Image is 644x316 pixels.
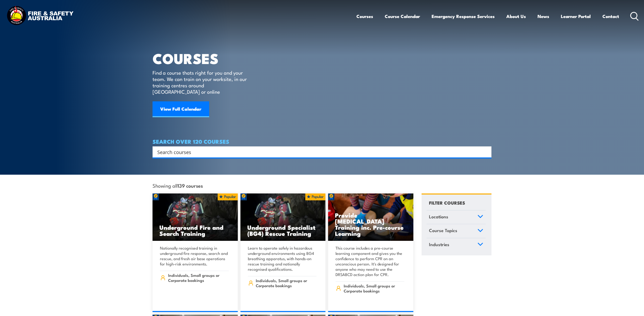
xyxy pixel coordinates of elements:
h3: Underground Specialist (BG4) Rescue Training [247,224,319,236]
p: Nationally recognised training in underground fire response, search and rescue, and fresh air bas... [160,245,229,267]
span: Individuals, Small groups or Corporate bookings [256,278,316,288]
a: Course Topics [427,224,486,238]
a: About Us [506,9,526,23]
a: Emergency Response Services [432,9,495,23]
span: Industries [429,241,449,248]
p: Learn to operate safely in hazardous underground environments using BG4 breathing apparatus, with... [248,245,317,272]
img: Low Voltage Rescue and Provide CPR [328,193,413,241]
h3: Provide [MEDICAL_DATA] Training inc. Pre-course Learning [335,212,406,236]
img: Underground mine rescue [153,193,238,241]
p: This course includes a pre-course learning component and gives you the confidence to perform CPR ... [336,245,404,277]
a: Provide [MEDICAL_DATA] Training inc. Pre-course Learning [328,193,413,241]
h4: FILTER COURSES [429,199,465,206]
a: View Full Calendar [153,101,209,117]
strong: 139 courses [177,182,203,189]
span: Individuals, Small groups or Corporate bookings [168,273,229,283]
a: Locations [427,210,486,224]
a: Underground Specialist (BG4) Rescue Training [240,193,326,241]
a: Learner Portal [561,9,591,23]
img: Underground mine rescue [240,193,326,241]
span: Individuals, Small groups or Corporate bookings [344,283,404,293]
a: Contact [602,9,619,23]
p: Find a course thats right for you and your team. We can train on your worksite, in our training c... [153,69,249,95]
h3: Underground Fire and Search Training [159,224,231,236]
button: Search magnifier button [482,148,490,156]
span: Course Topics [429,227,457,234]
span: Locations [429,213,448,220]
a: Underground Fire and Search Training [153,193,238,241]
span: Showing all [153,183,203,188]
a: Industries [427,238,486,252]
h4: SEARCH OVER 120 COURSES [153,138,491,144]
h1: COURSES [153,52,254,64]
form: Search form [158,148,481,156]
a: Course Calendar [385,9,420,23]
a: Courses [356,9,373,23]
a: News [538,9,549,23]
input: Search input [157,148,480,156]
